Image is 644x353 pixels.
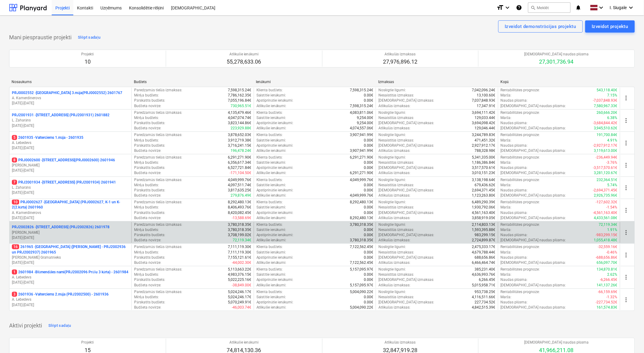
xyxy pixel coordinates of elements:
i: keyboard_arrow_down [504,4,511,11]
p: Klienta budžets : [256,155,283,160]
p: [DATE] - [DATE] [12,260,129,265]
p: 4,135,479.46€ [228,110,251,115]
i: keyboard_arrow_down [628,4,635,11]
p: 6,527,721.84€ [228,165,251,170]
p: -4,561,163.40€ [593,210,618,215]
p: Naudas plūsma : [501,210,528,215]
p: 6,291,271.90€ [350,170,373,176]
p: 2,694,371.45€ [472,188,496,193]
p: [DEMOGRAPHIC_DATA] izmaksas : [378,210,434,215]
p: 9,254.00€ [357,121,373,126]
p: 0.00€ [364,93,373,98]
button: Izveidot demonstrācijas projektu [498,20,583,33]
p: [DATE] - [DATE] [12,123,129,128]
span: 16 [12,244,19,249]
p: 3,907,941.99€ [350,148,373,153]
p: Noslēgtie līgumi : [378,177,406,183]
div: PRJ2001931 -[STREET_ADDRESS] (PRJ2001931) 2601882L. Zaharāns[DATE]-[DATE] [12,113,129,128]
p: 0.00€ [364,138,373,143]
div: 8PRJ0002600 -[STREET_ADDRESS](PRJ0002600) 2601946[PERSON_NAME][DATE]-[DATE] [12,158,129,173]
button: Slēpt sadaļu [76,33,102,42]
p: Saistītie ienākumi : [256,115,286,121]
span: more_vert [623,117,630,124]
p: PRJ0002552 - [GEOGRAPHIC_DATA] 3.māja(PRJ0002552) 2601767 [12,90,122,96]
p: 0.00€ [364,160,373,165]
p: Pārskatīts budžets : [134,165,165,170]
p: 471,451.32€ [475,138,496,143]
p: Saistītie ienākumi : [256,93,286,98]
p: Klienta budžets : [256,222,283,227]
p: Mērķa budžets : [134,115,159,121]
p: 3,817,635.25€ [228,188,251,193]
p: Rentabilitātes prognoze : [501,155,540,160]
p: Atlikušās izmaksas : [378,126,410,131]
button: Izveidot projektu [585,20,635,33]
p: Apstiprinātie ienākumi : [256,121,294,126]
p: Marža : [501,205,512,210]
p: [DATE] - [DATE] [12,168,129,173]
p: 261965 - [GEOGRAPHIC_DATA] ([PERSON_NAME] - PRJ2002936 un PRJ2002937) 2601965 [12,244,129,255]
div: 52601935 -Valterciems 1.māja - 2601935A. Lebedevs[DATE]-[DATE] [12,135,129,151]
p: Paredzamās tiešās izmaksas : [134,177,182,183]
p: 730,965.51€ [231,103,251,109]
p: 7,598,315.24€ [350,103,373,109]
p: 55,278,633.06 [227,58,261,65]
p: 0.00€ [364,210,373,215]
p: Apstiprinātie ienākumi : [256,210,294,215]
p: 3,907,941.99€ [350,132,373,138]
p: 5,341,335.00€ [472,155,496,160]
p: 3,912,719.38€ [228,138,251,143]
p: Pārskatīts budžets : [134,210,165,215]
p: 1,186,386.84€ [472,160,496,165]
p: Nesaistītās izmaksas : [378,205,414,210]
p: Paredzamās tiešās izmaksas : [134,110,182,115]
p: 27,301,736.94 [524,58,589,65]
span: more_vert [623,251,630,259]
p: Noslēgtie līgumi : [378,222,406,227]
p: Nesaistītās izmaksas : [378,93,414,98]
p: Mērķa budžets : [134,138,159,143]
p: Nesaistītās izmaksas : [378,160,414,165]
p: Budžeta novirze : [134,126,161,131]
div: PRJ0002552 -[GEOGRAPHIC_DATA] 3.māja(PRJ0002552) 2601767A. Kamerdinerovs[DATE]-[DATE] [12,90,129,106]
p: Budžeta novirze : [134,103,161,109]
div: 16261965 -[GEOGRAPHIC_DATA] ([PERSON_NAME] - PRJ2002936 un PRJ2002937) 2601965[PERSON_NAME] Grāma... [12,244,129,265]
p: [PERSON_NAME] [12,163,129,168]
p: 4,074,557.06€ [350,126,373,131]
p: [DATE] - [DATE] [12,235,129,240]
p: Marža : [501,160,512,165]
p: 3,138,198.64€ [472,177,496,183]
p: [DEMOGRAPHIC_DATA] izmaksas : [378,143,434,148]
div: PRJ2002826 -[STREET_ADDRESS] (PRJ2002826) 2601978[PERSON_NAME][DATE]-[DATE] [12,225,129,240]
p: Budžeta novirze : [134,148,161,153]
p: 9,254.00€ [357,115,373,121]
p: Nesaistītās izmaksas : [378,183,414,188]
p: 7,580,967.33€ [594,103,618,109]
p: 3,716,241.15€ [228,143,251,148]
p: Paredzamās tiešās izmaksas : [134,200,182,205]
p: 10 [81,58,94,65]
p: 1,593,395.88€ [472,227,496,232]
p: 6,489,290.39€ [472,200,496,205]
p: PRJ0002600 - [STREET_ADDRESS](PRJ0002600) 2601946 [12,158,115,163]
p: 2,927,912.17€ [472,143,496,148]
p: 2,114,803.13€ [472,222,496,227]
p: Mērķa budžets : [134,160,159,165]
p: Atlikušie ienākumi : [256,215,287,221]
p: [DATE] - [DATE] [12,302,129,308]
p: 1,930,792.06€ [472,205,496,210]
p: 6.38% [607,115,618,121]
p: Paredzamās tiešās izmaksas : [134,88,182,93]
p: Mērķa budžets : [134,183,159,188]
p: Klienta budžets : [256,177,283,183]
p: 3,119,613.00€ [594,148,618,153]
span: 7 [12,180,17,185]
div: Ienākumi [256,80,374,84]
p: 4,049,999.76€ [350,193,373,198]
p: Naudas plūsma : [501,143,528,148]
p: Paredzamās tiešās izmaksas : [134,222,182,227]
p: Atlikušie ienākumi : [256,103,287,109]
p: 196,478.24€ [231,148,251,153]
p: Atlikušie ienākumi : [256,170,287,176]
p: Nesaistītās izmaksas : [378,227,414,232]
